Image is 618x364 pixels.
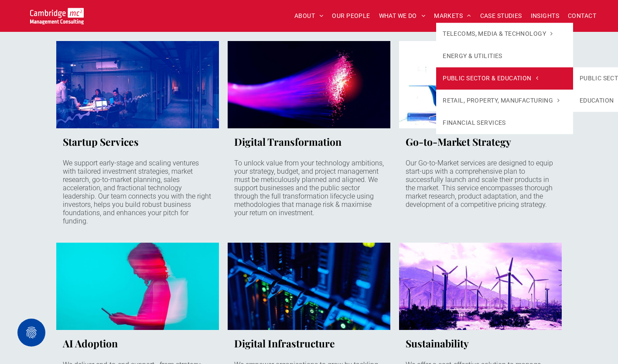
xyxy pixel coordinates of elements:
h3: Startup Services [63,135,139,148]
a: ABOUT [290,9,328,23]
h3: Digital Infrastructure [234,337,335,350]
a: FINANCIAL SERVICES [436,112,573,134]
a: ENERGY & UTILITIES [436,45,573,67]
a: INSIGHTS [526,9,563,23]
h3: Go-to-Market Strategy [406,135,511,148]
a: Rows of wind turbines under a cloudy sky. Some bushes in foreground. Background dominated by larg... [399,243,562,330]
span: TELECOMS, MEDIA & TECHNOLOGY [443,29,553,38]
a: MARKETS [430,9,475,23]
p: To unlock value from your technology ambitions, your strategy, budget, and project management mus... [234,159,384,217]
a: PUBLIC SECTOR & EDUCATION [436,67,573,89]
span: ENERGY & UTILITIES [443,52,502,61]
a: Side view of a young woman on her phone. Motion blur and magenta neon highlight of blurring. Cyan... [56,243,219,330]
p: We support early-stage and scaling ventures with tailored investment strategies, market research,... [63,159,212,225]
h3: AI Adoption [63,337,118,350]
h3: Sustainability [406,337,469,350]
a: Two women sitting opposite each other in comfy office chairs working on laptops. Huge window fill... [399,41,562,128]
a: OUR PEOPLE [328,9,374,23]
a: Your Business Transformed | Cambridge Management Consulting [30,9,84,18]
a: Fibre optic cable fibres lit up in neon colours on a black background [228,41,390,128]
p: Our Go-to-Market services are designed to equip start-ups with a comprehensive plan to successful... [406,159,555,209]
a: WHAT WE DO [375,9,430,23]
span: MARKETS [434,9,471,23]
h3: Digital Transformation [234,135,341,148]
a: Late night office behind glass with people working on laptops [56,41,219,128]
a: CASE STUDIES [476,9,526,23]
a: RETAIL, PROPERTY, MANUFACTURING [436,89,573,112]
span: RETAIL, PROPERTY, MANUFACTURING [443,96,560,105]
a: CONTACT [563,9,601,23]
a: Close up of data centre rack with dark blue filter and blinking lights in green and orange. [228,243,390,330]
a: TELECOMS, MEDIA & TECHNOLOGY [436,23,573,45]
span: FINANCIAL SERVICES [443,118,506,127]
img: Go to Homepage [30,8,84,24]
span: PUBLIC SECTOR & EDUCATION [443,74,538,83]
